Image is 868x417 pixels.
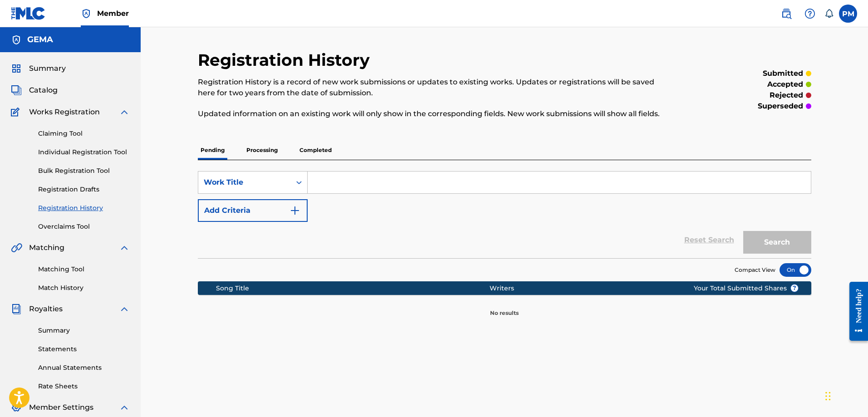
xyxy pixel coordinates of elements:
[119,304,130,314] img: expand
[490,284,723,293] div: Writers
[11,63,66,74] a: SummarySummary
[38,265,130,274] a: Matching Tool
[11,85,22,96] img: Catalog
[781,8,792,19] img: search
[289,205,300,216] img: 9d2ae6d4665cec9f34b9.svg
[29,402,93,413] span: Member Settings
[839,5,857,23] div: User Menu
[297,141,334,160] p: Completed
[27,34,53,45] h5: GEMA
[198,141,227,160] p: Pending
[38,382,130,391] a: Rate Sheets
[11,34,22,45] img: Accounts
[38,185,130,194] a: Registration Drafts
[216,284,490,293] div: Song Title
[29,242,64,253] span: Matching
[843,275,868,348] iframe: Resource Center
[11,242,22,253] img: Matching
[758,101,803,112] p: superseded
[770,90,803,101] p: rejected
[11,85,58,96] a: CatalogCatalog
[29,63,66,74] span: Summary
[244,141,280,160] p: Processing
[11,402,22,413] img: Member Settings
[38,326,130,335] a: Summary
[38,344,130,354] a: Statements
[204,177,285,188] div: Work Title
[198,77,670,98] p: Registration History is a record of new work submissions or updates to existing works. Updates or...
[801,5,819,23] div: Help
[198,171,811,258] form: Search Form
[11,304,22,314] img: Royalties
[825,383,831,410] div: Ziehen
[97,8,129,19] span: Member
[29,304,63,314] span: Royalties
[38,283,130,293] a: Match History
[823,373,868,417] div: Chat-Widget
[38,222,130,231] a: Overclaims Tool
[198,199,308,222] button: Add Criteria
[198,108,670,119] p: Updated information on an existing work will only show in the corresponding fields. New work subm...
[119,107,130,118] img: expand
[791,285,798,292] span: ?
[767,79,803,90] p: accepted
[11,63,22,74] img: Summary
[38,166,130,176] a: Bulk Registration Tool
[490,298,519,317] p: No results
[38,363,130,373] a: Annual Statements
[804,8,815,19] img: help
[824,9,834,18] div: Notifications
[81,8,92,19] img: Top Rightsholder
[777,5,795,23] a: Public Search
[29,107,100,118] span: Works Registration
[38,129,130,138] a: Claiming Tool
[29,85,58,96] span: Catalog
[11,7,46,20] img: MLC Logo
[38,147,130,157] a: Individual Registration Tool
[11,107,23,118] img: Works Registration
[119,402,130,413] img: expand
[198,50,374,70] h2: Registration History
[823,373,868,417] iframe: Chat Widget
[694,284,799,293] span: Your Total Submitted Shares
[763,68,803,79] p: submitted
[119,242,130,253] img: expand
[38,203,130,213] a: Registration History
[735,266,775,274] span: Compact View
